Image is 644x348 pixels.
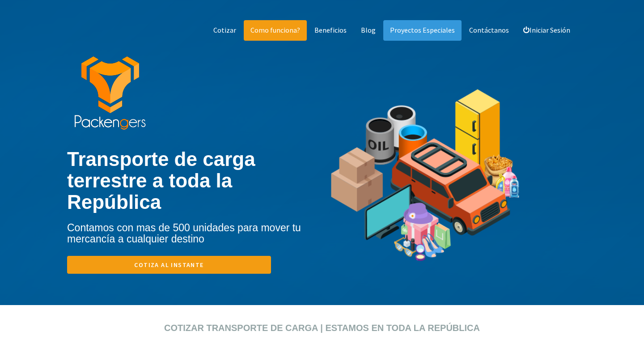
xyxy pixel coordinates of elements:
[67,148,255,213] b: Transporte de carga terrestre a toda la República
[308,20,353,41] a: Beneficios
[329,59,522,306] img: tipos de mercancia de transporte de carga
[383,20,462,41] a: Proyectos Especiales
[599,303,633,337] iframe: Drift Widget Chat Controller
[354,20,382,41] a: Blog
[462,20,516,41] a: Contáctanos
[517,20,577,41] a: Iniciar Sesión
[67,256,271,274] a: Cotiza al instante
[460,210,639,309] iframe: Drift Widget Chat Window
[74,56,146,131] img: packengers
[80,323,563,333] h2: Cotizar transporte de carga | Estamos en toda la República
[67,222,322,245] h4: Contamos con mas de 500 unidades para mover tu mercancía a cualquier destino
[7,305,637,314] div: click para cotizar
[244,20,307,41] a: Como funciona?
[207,20,243,41] a: Cotizar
